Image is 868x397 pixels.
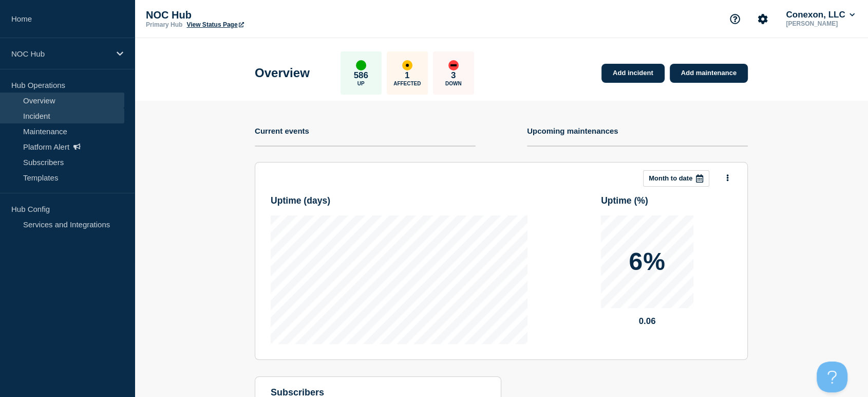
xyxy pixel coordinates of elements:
iframe: Help Scout Beacon - Open [817,362,847,392]
p: [PERSON_NAME] [784,20,857,27]
p: NOC Hub [11,49,110,58]
h3: Uptime ( % ) [601,195,648,206]
button: Account settings [752,8,773,30]
p: Affected [393,81,421,86]
h3: Uptime ( days ) [271,195,330,206]
p: 3 [451,70,456,81]
button: Support [724,8,746,30]
p: 586 [354,70,368,81]
p: 6% [629,249,665,274]
p: 1 [405,70,409,81]
a: Add incident [601,64,665,83]
h1: Overview [255,66,310,80]
h4: Current events [255,127,309,135]
div: affected [402,60,412,70]
button: Conexon, LLC [784,10,857,20]
button: Month to date [643,170,709,187]
p: Up [357,81,365,86]
div: down [448,60,459,70]
a: View Status Page [186,21,243,28]
p: NOC Hub [146,9,351,21]
h4: Upcoming maintenances [527,127,618,135]
p: Down [445,81,462,86]
p: Primary Hub [146,21,182,28]
p: Month to date [649,174,692,182]
p: 0.06 [601,316,693,327]
a: Add maintenance [670,64,748,83]
div: up [356,60,366,70]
